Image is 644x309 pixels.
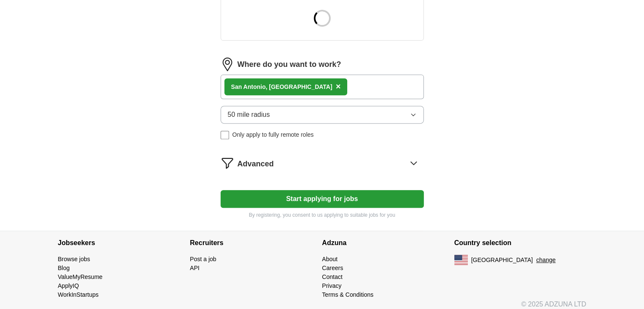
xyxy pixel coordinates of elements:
[190,256,216,262] a: Post a job
[322,256,338,262] a: About
[232,130,314,139] span: Only apply to fully remote roles
[221,211,424,219] p: By registering, you consent to us applying to suitable jobs for you
[238,158,274,170] span: Advanced
[58,291,99,298] a: WorkInStartups
[322,265,343,271] a: Careers
[322,273,343,280] a: Contact
[454,231,586,255] h4: Country selection
[221,58,234,71] img: location.png
[221,190,424,208] button: Start applying for jobs
[322,282,342,289] a: Privacy
[58,282,79,289] a: ApplyIQ
[221,131,229,139] input: Only apply to fully remote roles
[58,265,70,271] a: Blog
[454,255,468,265] img: US flag
[221,156,234,170] img: filter
[231,83,266,90] strong: San Antonio
[221,106,424,124] button: 50 mile radius
[471,256,533,265] span: [GEOGRAPHIC_DATA]
[58,256,90,262] a: Browse jobs
[536,256,556,265] button: change
[58,273,103,280] a: ValueMyResume
[190,265,200,271] a: API
[231,83,332,91] div: , [GEOGRAPHIC_DATA]
[336,82,341,91] span: ×
[228,110,270,120] span: 50 mile radius
[238,59,341,70] label: Where do you want to work?
[336,80,341,93] button: ×
[322,291,373,298] a: Terms & Conditions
